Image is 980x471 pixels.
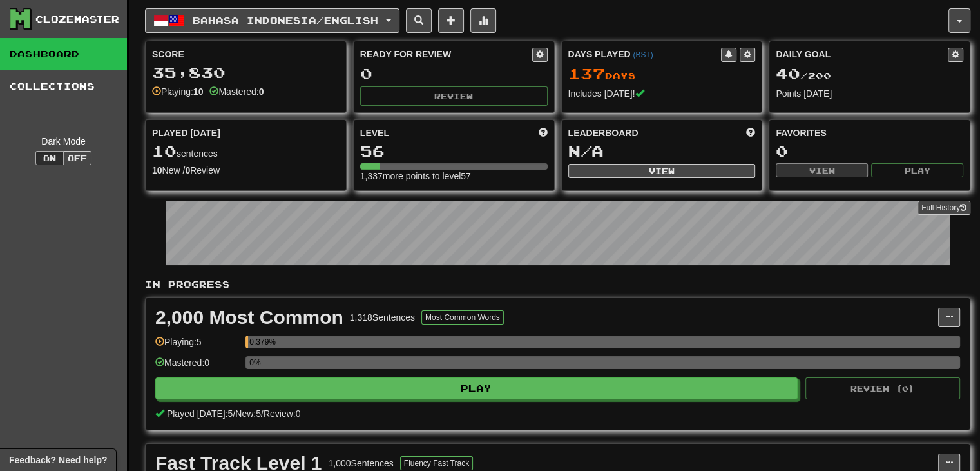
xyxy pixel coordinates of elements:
strong: 0 [185,165,190,175]
a: Full History [918,201,970,215]
div: 56 [360,143,548,159]
button: Review [360,86,548,106]
div: 1,337 more points to level 57 [360,170,548,183]
span: 137 [568,65,605,83]
button: Most Common Words [421,310,504,325]
span: This week in points, UTC [746,126,755,139]
span: Open feedback widget [9,454,107,466]
div: sentences [152,143,340,160]
span: / 200 [776,70,831,81]
div: Mastered: [209,85,264,98]
div: Includes [DATE]! [568,87,756,100]
button: Play [871,163,963,177]
div: Favorites [776,126,963,139]
div: Day s [568,66,756,83]
span: Leaderboard [568,126,639,139]
button: On [35,151,64,165]
div: Clozemaster [35,13,119,26]
div: Playing: [152,85,203,98]
div: 1,000 Sentences [329,457,394,470]
span: Played [DATE]: 5 [167,408,233,419]
strong: 10 [152,165,162,175]
div: 0 [360,66,548,82]
strong: 0 [259,86,264,97]
button: Search sentences [406,8,432,33]
div: 1,318 Sentences [350,311,415,324]
div: Days Played [568,48,722,61]
button: Bahasa Indonesia/English [145,8,399,33]
div: 2,000 Most Common [155,308,343,327]
span: Bahasa Indonesia / English [193,15,378,26]
button: Review (0) [805,377,960,399]
span: 10 [152,142,177,160]
span: Played [DATE] [152,126,220,139]
button: Fluency Fast Track [400,456,473,470]
div: Dark Mode [10,135,117,148]
div: 0 [776,143,963,159]
p: In Progress [145,278,970,291]
strong: 10 [193,86,204,97]
button: Play [155,377,798,399]
div: Daily Goal [776,48,948,62]
span: Score more points to level up [539,126,548,139]
span: Level [360,126,389,139]
div: Playing: 5 [155,336,239,357]
div: Mastered: 0 [155,356,239,377]
span: / [261,408,264,419]
button: View [568,164,756,178]
span: 40 [776,65,800,83]
div: Score [152,48,340,61]
div: Points [DATE] [776,87,963,100]
div: New / Review [152,164,340,177]
div: Ready for Review [360,48,532,61]
span: New: 5 [235,408,261,419]
button: Off [63,151,91,165]
button: View [776,163,868,177]
div: 35,830 [152,65,340,81]
span: N/A [568,142,604,160]
button: Add sentence to collection [438,8,464,33]
a: (BST) [633,50,653,59]
span: Review: 0 [264,408,301,419]
span: / [233,408,235,419]
button: More stats [470,8,496,33]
